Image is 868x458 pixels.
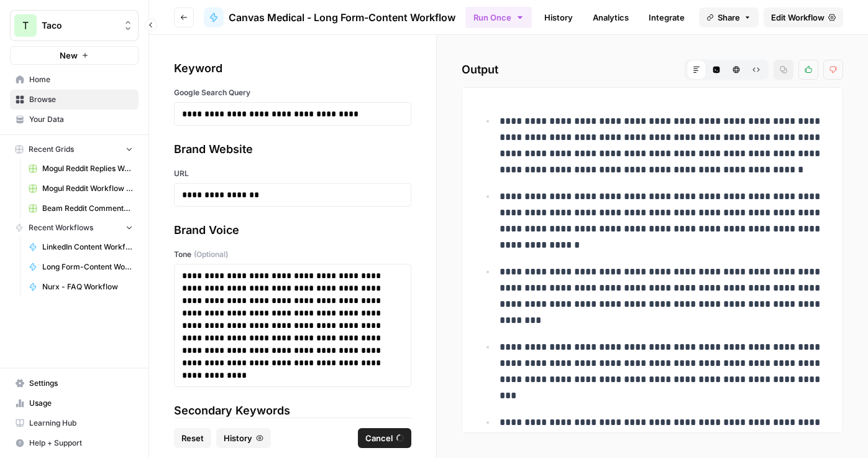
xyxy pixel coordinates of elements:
[229,10,455,25] span: Canvas Medical - Long Form-Content Workflow
[29,398,133,409] span: Usage
[585,7,636,27] a: Analytics
[42,203,133,214] span: Beam Reddit Comments Workflow Grid (1)
[23,277,139,297] a: Nurx - FAQ Workflow
[194,249,228,260] span: (Optional)
[10,433,139,453] button: Help + Support
[23,199,139,218] a: Beam Reddit Comments Workflow Grid (1)
[23,179,139,199] a: Mogul Reddit Workflow Grid (1)
[23,237,139,257] a: LinkedIn Content Workflow
[22,18,29,33] span: T
[42,281,133,292] span: Nurx - FAQ Workflow
[358,428,411,448] button: Cancel
[204,7,455,27] a: Canvas Medical - Long Form-Content Workflow
[174,87,411,98] label: Google Search Query
[42,241,133,253] span: LinkedIn Content Workflow
[10,393,139,413] a: Usage
[181,432,204,444] span: Reset
[10,413,139,433] a: Learning Hub
[29,74,133,85] span: Home
[10,218,139,237] button: Recent Workflows
[718,11,740,24] span: Share
[174,428,211,448] button: Reset
[29,114,133,125] span: Your Data
[462,60,843,80] h2: Output
[365,432,393,444] span: Cancel
[42,183,133,194] span: Mogul Reddit Workflow Grid (1)
[10,373,139,393] a: Settings
[465,7,532,28] button: Run Once
[10,10,139,41] button: Workspace: Taco
[29,222,93,233] span: Recent Workflows
[641,7,692,27] a: Integrate
[10,110,139,129] a: Your Data
[764,7,843,27] a: Edit Workflow
[174,141,411,158] div: Brand Website
[174,402,411,419] div: Secondary Keywords
[10,70,139,90] a: Home
[29,144,74,155] span: Recent Grids
[29,94,133,105] span: Browse
[10,90,139,110] a: Browse
[23,159,139,179] a: Mogul Reddit Replies Workflow Grid
[537,7,580,27] a: History
[29,418,133,429] span: Learning Hub
[174,222,411,239] div: Brand Voice
[216,428,271,448] button: History
[10,140,139,159] button: Recent Grids
[60,49,78,62] span: New
[174,168,411,179] label: URL
[174,249,411,260] label: Tone
[10,46,139,65] button: New
[174,60,411,77] div: Keyword
[42,261,133,273] span: Long Form-Content Workflow - AI Clients (New)
[771,11,825,24] span: Edit Workflow
[42,19,117,32] span: Taco
[29,378,133,389] span: Settings
[42,163,133,174] span: Mogul Reddit Replies Workflow Grid
[224,432,252,444] span: History
[699,7,759,27] button: Share
[23,257,139,277] a: Long Form-Content Workflow - AI Clients (New)
[29,437,133,449] span: Help + Support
